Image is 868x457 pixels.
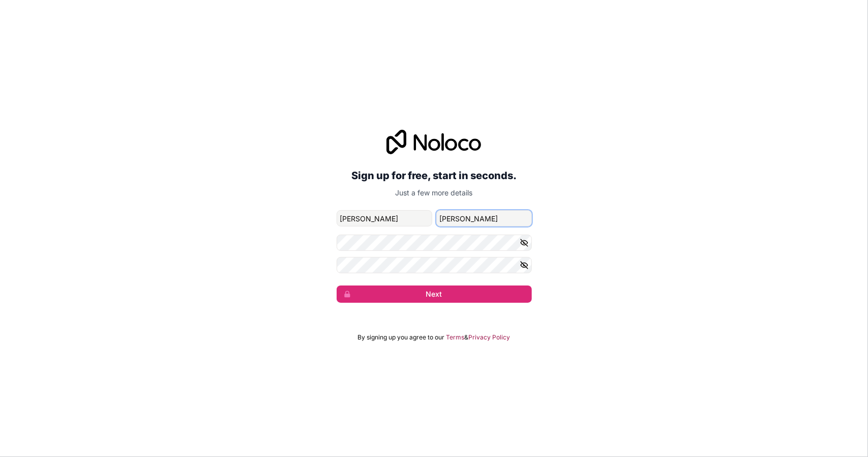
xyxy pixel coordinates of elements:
a: Terms [446,333,465,341]
input: Confirm password [337,257,532,273]
span: & [465,333,469,341]
input: Password [337,235,532,251]
span: By signing up you agree to our [358,333,445,341]
input: given-name [337,210,432,226]
a: Privacy Policy [469,333,511,341]
input: family-name [436,210,532,226]
p: Just a few more details [337,188,532,198]
h2: Sign up for free, start in seconds. [337,166,532,185]
button: Next [337,285,532,303]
